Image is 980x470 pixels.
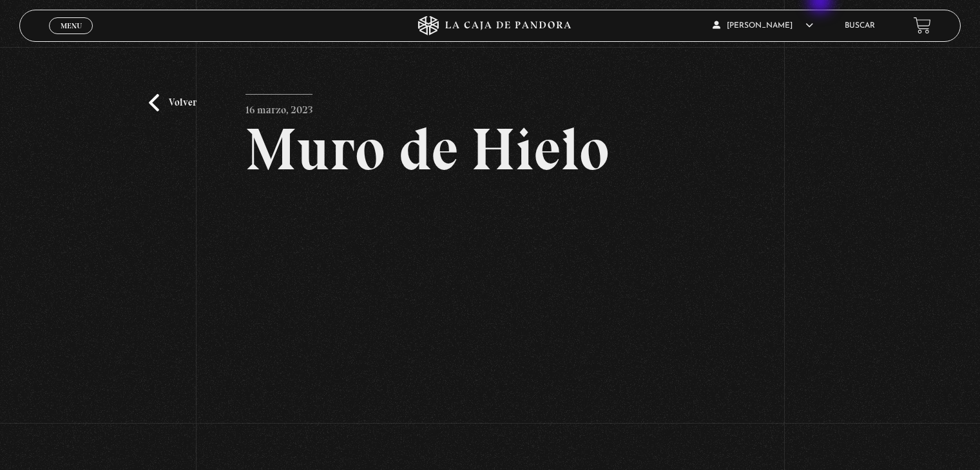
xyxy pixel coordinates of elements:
a: View your shopping cart [914,17,931,34]
span: [PERSON_NAME] [713,22,813,30]
p: 16 marzo, 2023 [245,94,312,120]
a: Buscar [845,22,875,30]
a: Volver [149,94,197,111]
h2: Muro de Hielo [245,120,735,179]
span: Menu [61,22,82,30]
span: Cerrar [56,32,86,41]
